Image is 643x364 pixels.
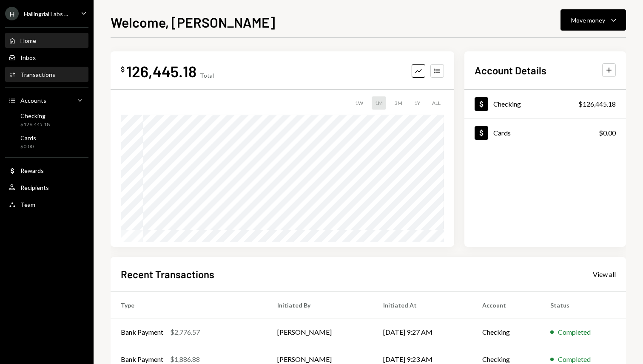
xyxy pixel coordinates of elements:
[5,110,88,130] a: Checking$126,445.18
[20,121,50,128] div: $126,445.18
[5,50,88,65] a: Inbox
[352,96,367,110] div: 1W
[5,93,88,108] a: Accounts
[578,99,616,109] div: $126,445.18
[20,112,50,119] div: Checking
[464,119,626,147] a: Cards$0.00
[593,269,616,279] a: View all
[472,319,540,346] td: Checking
[5,33,88,48] a: Home
[20,97,46,104] div: Accounts
[599,128,616,138] div: $0.00
[5,180,88,195] a: Recipients
[475,63,546,77] h2: Account Details
[472,291,540,319] th: Account
[121,267,214,281] h2: Recent Transactions
[593,270,616,279] div: View all
[267,319,373,346] td: [PERSON_NAME]
[20,37,36,44] div: Home
[5,67,88,82] a: Transactions
[20,71,55,78] div: Transactions
[373,291,472,319] th: Initiated At
[493,100,521,108] div: Checking
[5,197,88,212] a: Team
[126,62,196,81] div: 126,445.18
[5,163,88,178] a: Rewards
[5,7,19,20] div: H
[373,319,472,346] td: [DATE] 9:27 AM
[571,16,605,25] div: Move money
[111,291,267,319] th: Type
[24,10,68,17] div: Hallingdal Labs ...
[20,54,36,61] div: Inbox
[170,327,200,337] div: $2,776.57
[411,96,424,110] div: 1Y
[493,129,511,137] div: Cards
[200,72,214,79] div: Total
[560,9,626,31] button: Move money
[429,96,444,110] div: ALL
[20,184,49,191] div: Recipients
[121,65,125,73] div: $
[391,96,406,110] div: 3M
[540,291,626,319] th: Status
[20,134,36,141] div: Cards
[20,167,44,174] div: Rewards
[464,90,626,118] a: Checking$126,445.18
[5,132,88,152] a: Cards$0.00
[558,327,591,337] div: Completed
[111,14,275,31] h1: Welcome, [PERSON_NAME]
[267,291,373,319] th: Initiated By
[372,96,386,110] div: 1M
[121,327,163,337] div: Bank Payment
[20,201,35,208] div: Team
[20,143,36,150] div: $0.00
